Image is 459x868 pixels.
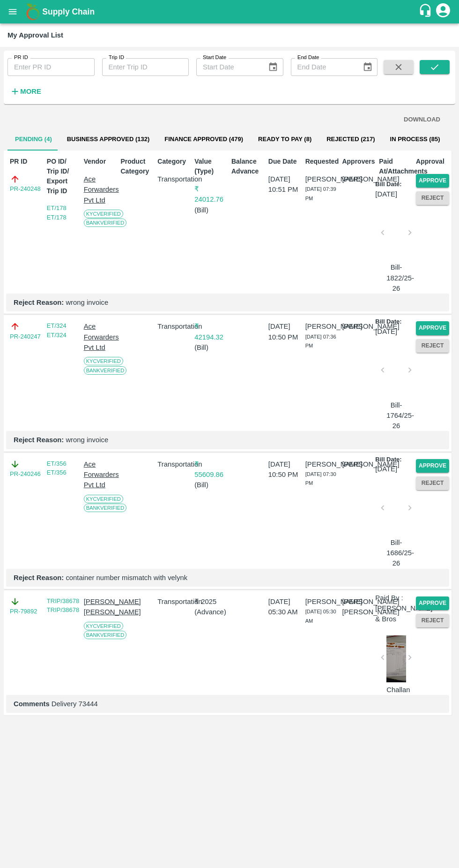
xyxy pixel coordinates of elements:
span: KYC Verified [84,357,123,365]
p: Bill-1764/25-26 [386,400,406,431]
input: Enter Trip ID [102,58,189,76]
p: Transportation [157,174,191,184]
a: PR-240247 [10,332,41,341]
p: Bill-1822/25-26 [386,262,406,294]
button: Ready To Pay (8) [251,128,319,151]
div: My Approval List [7,29,63,41]
button: Approve [416,459,449,473]
p: Challan [386,685,406,695]
button: Finance Approved (479) [157,128,251,151]
button: Pending (4) [7,128,59,151]
button: Reject [416,476,449,490]
p: Ace Forwarders Pvt Ltd [84,459,117,491]
input: Enter PR ID [7,58,95,76]
span: KYC Verified [84,622,123,630]
b: Comments [14,700,50,708]
button: DOWNLOAD [400,112,444,128]
span: [DATE] 07:39 PM [305,186,336,201]
p: container number mismatch with velynk [14,573,442,583]
p: [DATE] 10:50 PM [268,459,302,480]
p: [PERSON_NAME] [305,174,339,184]
input: Start Date [196,58,260,76]
p: ₹ 55609.86 [194,459,228,480]
a: TRIP/38678 TRIP/38678 [47,597,79,614]
a: ET/324 ET/324 [47,322,67,339]
span: Bank Verified [84,366,127,375]
label: End Date [297,54,319,61]
button: Business Approved (132) [59,128,157,151]
button: open drawer [2,1,23,23]
img: logo [23,2,42,21]
p: Paid By : [PERSON_NAME] & Bros [375,593,432,624]
a: ET/356 ET/356 [47,460,67,476]
span: Bank Verified [84,219,127,227]
label: Start Date [203,54,226,61]
p: [DATE] 05:30 AM [268,596,302,618]
button: Reject [416,191,449,205]
p: [DATE] [375,326,397,337]
p: Balance Advance [231,157,265,176]
p: wrong invoice [14,435,442,445]
p: [PERSON_NAME] [305,321,339,332]
p: Bill Date: [375,180,401,189]
p: [DATE] 10:51 PM [268,174,302,195]
button: In Process (85) [383,128,448,151]
label: Trip ID [109,54,124,61]
p: [DATE] [375,189,397,199]
span: Bank Verified [84,631,127,639]
button: Reject [416,339,449,353]
p: Transportation [157,596,191,607]
b: Supply Chain [42,7,95,16]
strong: More [20,88,41,95]
p: ₹ 2025 [194,596,228,607]
b: Reject Reason: [14,299,64,306]
button: Approve [416,321,449,335]
span: [DATE] 07:30 PM [305,471,336,486]
button: Reject [416,614,449,627]
p: PR ID [10,157,43,166]
span: KYC Verified [84,210,123,218]
button: Rejected (217) [319,128,382,151]
p: Approval [416,157,449,166]
label: PR ID [14,54,28,61]
p: [PERSON_NAME] [342,596,375,607]
p: Transportation [157,459,191,469]
span: KYC Verified [84,495,123,503]
p: [PERSON_NAME] [342,321,375,332]
p: Category [157,157,191,166]
p: [DATE] [375,464,397,474]
p: ( Bill ) [194,480,228,490]
p: Ace Forwarders Pvt Ltd [84,321,117,353]
p: [PERSON_NAME] [342,607,375,617]
a: PR-240246 [10,469,41,479]
b: Reject Reason: [14,436,64,444]
button: More [7,83,44,99]
p: ₹ 24012.76 [194,184,228,205]
p: [PERSON_NAME] [342,174,375,184]
p: ( Bill ) [194,205,228,215]
p: Approvers [342,157,375,166]
p: Transportation [157,321,191,332]
div: account of current user [435,2,452,22]
a: PR-240248 [10,184,41,194]
p: ₹ 42194.32 [194,321,228,342]
p: Bill Date: [375,317,401,326]
div: customer-support [418,3,435,20]
button: Approve [416,174,449,188]
p: [PERSON_NAME] [305,459,339,469]
p: wrong invoice [14,297,442,308]
p: [DATE] 10:50 PM [268,321,302,342]
span: [DATE] 07:36 PM [305,334,336,349]
button: Choose date [264,58,282,76]
a: PR-79892 [10,607,37,616]
p: Vendor [84,157,117,166]
b: Reject Reason: [14,574,64,581]
input: End Date [291,58,355,76]
p: ( Advance ) [194,607,228,617]
button: Choose date [359,58,377,76]
span: [DATE] 05:30 AM [305,609,336,624]
p: Due Date [268,157,302,166]
p: [PERSON_NAME] [PERSON_NAME] [84,596,117,618]
p: Value (Type) [194,157,228,176]
a: ET/178 ET/178 [47,204,67,221]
